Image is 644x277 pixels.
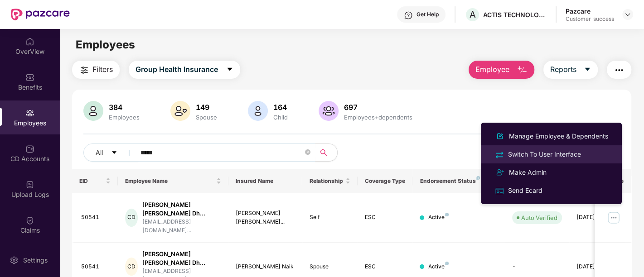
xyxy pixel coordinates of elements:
[25,109,34,118] img: svg+xml;base64,PHN2ZyBpZD0iRW1wbG95ZWVzIiB4bWxucz0iaHR0cDovL3d3dy53My5vcmcvMjAwMC9zdmciIHdpZHRoPS...
[236,209,295,226] div: [PERSON_NAME] [PERSON_NAME]...
[606,210,621,225] img: manageButton
[136,64,218,75] span: Group Health Insurance
[25,216,34,225] img: svg+xml;base64,PHN2ZyBpZD0iQ2xhaW0iIHhtbG5zPSJodHRwOi8vd3d3LnczLm9yZy8yMDAwL3N2ZyIgd2lkdGg9IjIwIi...
[125,177,214,185] span: Employee Name
[111,149,117,157] span: caret-down
[566,7,614,15] div: Pazcare
[517,65,528,76] img: svg+xml;base64,PHN2ZyB4bWxucz0iaHR0cDovL3d3dy53My5vcmcvMjAwMC9zdmciIHhtbG5zOnhsaW5rPSJodHRwOi8vd3...
[25,73,34,82] img: svg+xml;base64,PHN2ZyBpZD0iQmVuZWZpdHMiIHhtbG5zPSJodHRwOi8vd3d3LnczLm9yZy8yMDAwL3N2ZyIgd2lkdGg9Ij...
[79,177,104,185] span: EID
[305,148,310,157] span: close-circle
[319,101,339,121] img: svg+xml;base64,PHN2ZyB4bWxucz0iaHR0cDovL3d3dy53My5vcmcvMjAwMC9zdmciIHhtbG5zOnhsaW5rPSJodHRwOi8vd3...
[506,149,583,159] div: Switch To User Interface
[507,167,548,177] div: Make Admin
[584,66,591,74] span: caret-down
[170,101,190,121] img: svg+xml;base64,PHN2ZyB4bWxucz0iaHR0cDovL3d3dy53My5vcmcvMjAwMC9zdmciIHhtbG5zOnhsaW5rPSJodHRwOi8vd3...
[365,263,406,271] div: ESC
[494,186,504,196] img: svg+xml;base64,PHN2ZyB4bWxucz0iaHR0cDovL3d3dy53My5vcmcvMjAwMC9zdmciIHdpZHRoPSIxNiIgaGVpZ2h0PSIxNi...
[614,65,625,76] img: svg+xml;base64,PHN2ZyB4bWxucz0iaHR0cDovL3d3dy53My5vcmcvMjAwMC9zdmciIHdpZHRoPSIyNCIgaGVpZ2h0PSIyNC...
[469,61,534,79] button: Employee
[365,213,406,222] div: ESC
[83,101,103,121] img: svg+xml;base64,PHN2ZyB4bWxucz0iaHR0cDovL3d3dy53My5vcmcvMjAwMC9zdmciIHhtbG5zOnhsaW5rPSJodHRwOi8vd3...
[483,10,547,19] div: ACTIS TECHNOLOGIES PRIVATE LIMITED
[228,169,302,193] th: Insured Name
[83,143,139,162] button: Allcaret-down
[550,64,576,75] span: Reports
[125,209,138,227] div: CD
[142,250,221,267] div: [PERSON_NAME] [PERSON_NAME] Dh...
[428,213,449,222] div: Active
[476,176,480,180] img: svg+xml;base64,PHN2ZyB4bWxucz0iaHR0cDovL3d3dy53My5vcmcvMjAwMC9zdmciIHdpZHRoPSI4IiBoZWlnaHQ9IjgiIH...
[194,114,219,121] div: Spouse
[302,169,358,193] th: Relationship
[420,177,497,185] div: Endorsement Status
[25,180,34,189] img: svg+xml;base64,PHN2ZyBpZD0iVXBsb2FkX0xvZ3MiIGRhdGEtbmFtZT0iVXBsb2FkIExvZ3MiIHhtbG5zPSJodHRwOi8vd3...
[10,256,19,265] img: svg+xml;base64,PHN2ZyBpZD0iU2V0dGluZy0yMHgyMCIgeG1sbnM9Imh0dHA6Ly93d3cudzMub3JnLzIwMDAvc3ZnIiB3aW...
[404,11,413,20] img: svg+xml;base64,PHN2ZyBpZD0iSGVscC0zMngzMiIgeG1sbnM9Imh0dHA6Ly93d3cudzMub3JnLzIwMDAvc3ZnIiB3aWR0aD...
[428,263,449,271] div: Active
[96,148,103,158] span: All
[576,263,617,271] div: [DATE]
[25,144,34,153] img: svg+xml;base64,PHN2ZyBpZD0iQ0RfQWNjb3VudHMiIGRhdGEtbmFtZT0iQ0QgQWNjb3VudHMiIHhtbG5zPSJodHRwOi8vd3...
[92,64,113,75] span: Filters
[521,213,557,222] div: Auto Verified
[248,101,268,121] img: svg+xml;base64,PHN2ZyB4bWxucz0iaHR0cDovL3d3dy53My5vcmcvMjAwMC9zdmciIHhtbG5zOnhsaW5rPSJodHRwOi8vd3...
[310,213,350,222] div: Self
[305,149,310,155] span: close-circle
[494,150,504,160] img: svg+xml;base64,PHN2ZyB4bWxucz0iaHR0cDovL3d3dy53My5vcmcvMjAwMC9zdmciIHdpZHRoPSIyNCIgaGVpZ2h0PSIyNC...
[72,169,118,193] th: EID
[445,262,449,265] img: svg+xml;base64,PHN2ZyB4bWxucz0iaHR0cDovL3d3dy53My5vcmcvMjAwMC9zdmciIHdpZHRoPSI4IiBoZWlnaHQ9IjgiIH...
[72,61,120,79] button: Filters
[543,61,598,79] button: Reportscaret-down
[506,186,544,196] div: Send Ecard
[107,114,141,121] div: Employees
[125,258,138,276] div: CD
[445,213,449,216] img: svg+xml;base64,PHN2ZyB4bWxucz0iaHR0cDovL3d3dy53My5vcmcvMjAwMC9zdmciIHdpZHRoPSI4IiBoZWlnaHQ9IjgiIH...
[494,131,505,142] img: svg+xml;base64,PHN2ZyB4bWxucz0iaHR0cDovL3d3dy53My5vcmcvMjAwMC9zdmciIHhtbG5zOnhsaW5rPSJodHRwOi8vd3...
[342,103,414,112] div: 697
[81,213,111,222] div: 50541
[315,149,333,156] span: search
[271,114,290,121] div: Child
[20,256,50,265] div: Settings
[358,169,413,193] th: Coverage Type
[226,66,233,74] span: caret-down
[310,177,344,185] span: Relationship
[142,218,221,235] div: [EMAIL_ADDRESS][DOMAIN_NAME]...
[271,103,290,112] div: 164
[576,213,617,222] div: [DATE]
[310,263,350,271] div: Spouse
[470,9,476,20] span: A
[507,131,610,141] div: Manage Employee & Dependents
[81,263,111,271] div: 50541
[118,169,228,193] th: Employee Name
[342,114,414,121] div: Employees+dependents
[107,103,141,112] div: 384
[315,143,338,162] button: search
[624,11,631,18] img: svg+xml;base64,PHN2ZyBpZD0iRHJvcGRvd24tMzJ4MzIiIHhtbG5zPSJodHRwOi8vd3d3LnczLm9yZy8yMDAwL3N2ZyIgd2...
[25,37,34,46] img: svg+xml;base64,PHN2ZyBpZD0iSG9tZSIgeG1sbnM9Imh0dHA6Ly93d3cudzMub3JnLzIwMDAvc3ZnIiB3aWR0aD0iMjAiIG...
[475,64,509,75] span: Employee
[76,38,135,51] span: Employees
[194,103,219,112] div: 149
[416,11,439,18] div: Get Help
[11,9,70,20] img: New Pazcare Logo
[129,61,240,79] button: Group Health Insurancecaret-down
[494,167,505,178] img: svg+xml;base64,PHN2ZyB4bWxucz0iaHR0cDovL3d3dy53My5vcmcvMjAwMC9zdmciIHdpZHRoPSIyNCIgaGVpZ2h0PSIyNC...
[236,263,295,271] div: [PERSON_NAME] Naik
[566,15,614,23] div: Customer_success
[142,201,221,218] div: [PERSON_NAME] [PERSON_NAME] Dh...
[79,65,90,76] img: svg+xml;base64,PHN2ZyB4bWxucz0iaHR0cDovL3d3dy53My5vcmcvMjAwMC9zdmciIHdpZHRoPSIyNCIgaGVpZ2h0PSIyNC...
